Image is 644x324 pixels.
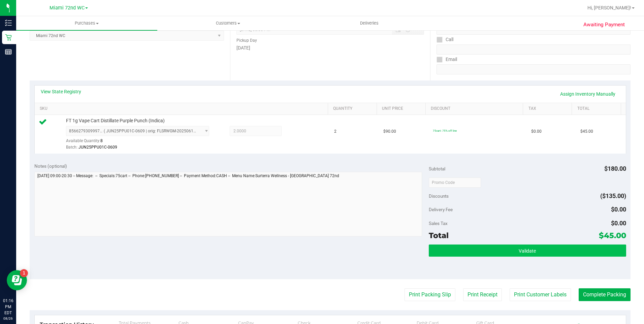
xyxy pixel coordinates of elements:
span: Validate [519,248,536,254]
p: 01:16 PM EDT [3,298,13,316]
a: SKU [40,106,325,111]
label: Call [437,35,453,44]
a: Tax [528,106,569,111]
span: $45.00 [580,128,593,135]
span: Awaiting Payment [583,21,625,29]
inline-svg: Inventory [5,20,12,26]
span: ($135.00) [600,192,626,199]
span: Sales Tax [429,221,448,226]
span: Total [429,231,449,240]
iframe: Resource center unread badge [20,269,28,277]
span: $0.00 [611,206,626,213]
a: Deliveries [299,16,440,30]
a: View State Registry [41,88,81,95]
span: $0.00 [531,128,542,135]
a: Purchases [16,16,157,30]
a: Discount [431,106,520,111]
span: Deliveries [351,20,388,26]
div: [DATE] [236,44,424,52]
span: Notes (optional) [34,163,67,169]
button: Print Customer Labels [510,288,571,301]
span: JUN25PPU01C-0609 [78,145,117,150]
input: Promo Code [429,177,481,188]
span: $45.00 [599,231,626,240]
span: 2 [334,128,336,135]
a: Unit Price [382,106,423,111]
span: 75cart: 75% off line [433,129,457,132]
a: Assign Inventory Manually [556,88,620,100]
span: Subtotal [429,166,445,171]
span: Hi, [PERSON_NAME]! [587,5,631,10]
span: FT 1g Vape Cart Distillate Purple Punch (Indica) [66,118,165,124]
input: Format: (999) 999-9999 [437,44,631,55]
label: Pickup Day [236,37,257,43]
a: Total [577,106,618,111]
a: Customers [157,16,298,30]
div: Available Quantity: [66,136,217,149]
button: Validate [429,245,626,257]
span: 8 [100,138,103,143]
inline-svg: Reports [5,48,12,55]
label: Email [437,55,457,64]
button: Print Receipt [463,288,502,301]
span: $90.00 [383,128,396,135]
span: $180.00 [604,165,626,172]
span: Batch: [66,145,77,150]
span: Discounts [429,190,449,202]
span: Purchases [16,20,157,26]
button: Print Packing Slip [405,288,455,301]
button: Complete Packing [579,288,631,301]
iframe: Resource center [7,270,27,290]
span: $0.00 [611,220,626,227]
span: Customers [158,20,298,26]
a: Quantity [333,106,374,111]
p: 08/26 [3,316,13,321]
inline-svg: Retail [5,34,12,41]
span: Delivery Fee [429,207,453,212]
span: Miami 72nd WC [50,5,85,11]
